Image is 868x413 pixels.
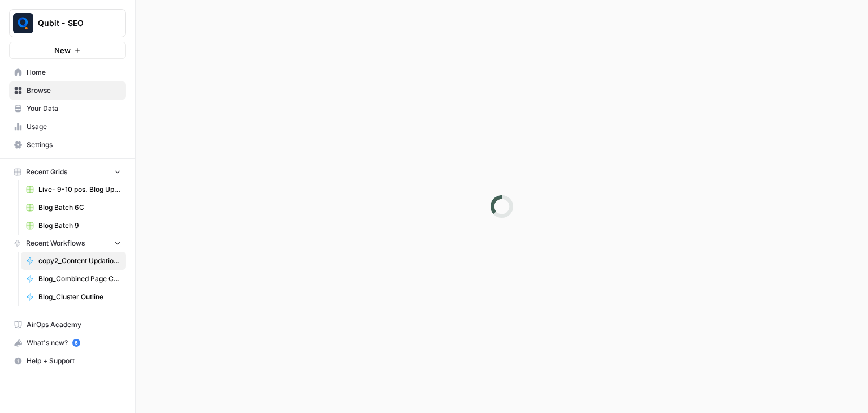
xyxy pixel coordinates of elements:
[21,180,126,199] a: Live- 9-10 pos. Blog Updates Grid
[26,167,67,177] span: Recent Grids
[72,339,80,347] a: 5
[9,100,126,118] a: Your Data
[38,203,121,213] span: Blog Batch 6C
[38,274,121,284] span: Blog_Combined Page Content analysis v2
[21,217,126,235] a: Blog Batch 9
[27,320,121,330] span: AirOps Academy
[27,104,121,114] span: Your Data
[38,184,121,195] span: Live- 9-10 pos. Blog Updates Grid
[21,270,126,288] a: Blog_Combined Page Content analysis v2
[38,221,121,231] span: Blog Batch 9
[26,238,85,248] span: Recent Workflows
[9,164,126,180] button: Recent Grids
[27,85,121,96] span: Browse
[13,13,33,33] img: Qubit - SEO Logo
[27,122,121,132] span: Usage
[21,252,126,270] a: copy2_Content Updation V4 Workflow
[9,63,126,81] a: Home
[75,340,77,346] text: 5
[27,140,121,150] span: Settings
[10,334,125,351] div: What's new?
[9,42,126,59] button: New
[54,45,71,56] span: New
[9,9,126,37] button: Workspace: Qubit - SEO
[9,118,126,136] a: Usage
[9,81,126,100] a: Browse
[9,235,126,252] button: Recent Workflows
[38,18,106,29] span: Qubit - SEO
[9,316,126,334] a: AirOps Academy
[38,256,121,266] span: copy2_Content Updation V4 Workflow
[21,288,126,306] a: Blog_Cluster Outline
[9,334,126,352] button: What's new? 5
[9,352,126,370] button: Help + Support
[27,67,121,78] span: Home
[21,199,126,217] a: Blog Batch 6C
[27,356,121,366] span: Help + Support
[9,136,126,154] a: Settings
[38,292,121,302] span: Blog_Cluster Outline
